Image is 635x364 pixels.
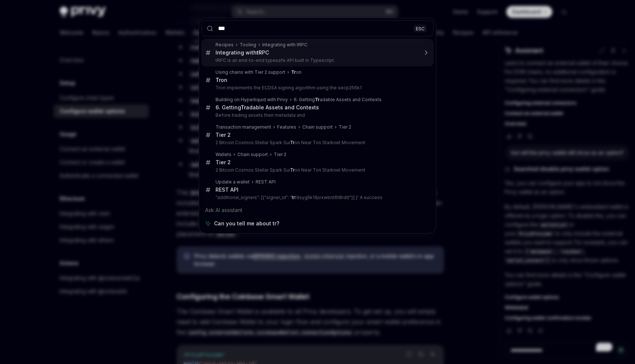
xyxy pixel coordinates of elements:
[237,152,268,158] div: Chain support
[215,195,418,201] p: "additional_signers": [{"signer_id": " t9syg5k19jvxwbnt6t8rd0"}] }' A success
[274,152,286,158] div: Tier 2
[215,159,231,166] div: Tier 2
[277,124,296,130] div: Features
[262,42,307,48] div: Integrating with tRPC
[215,57,418,63] p: tRPC is an end-to-end typesafe API built in Typescript.
[257,49,262,56] b: tR
[215,167,418,173] p: 2 Bitcoin Cosmos Stellar Spark Sui on Near Ton Starknet Movement
[215,42,234,48] div: Recipes
[240,42,256,48] div: Tooling
[292,195,295,200] b: tr
[215,140,418,146] p: 2 Bitcoin Cosmos Stellar Spark Sui on Near Ton Starknet Movement
[215,152,231,158] div: Wallets
[215,97,288,103] div: Building on Hyperliquid with Privy
[215,85,418,91] p: Tron implements the ECDSA signing algorithm using the secp256k1
[339,124,351,130] div: Tier 2
[241,104,246,110] b: Tr
[215,104,319,111] div: 6. Getting adable Assets and Contexts
[215,49,269,56] div: Integrating with PC
[291,69,302,75] div: on
[256,179,276,185] div: REST API
[290,167,295,173] b: Tr
[215,186,238,193] div: REST API
[414,24,427,32] div: ESC
[201,203,434,217] div: Ask AI assistant
[294,97,382,103] div: 6. Getting adable Assets and Contexts
[291,69,296,75] b: Tr
[215,77,221,83] b: Tr
[215,179,250,185] div: Update a wallet
[290,140,295,145] b: Tr
[215,112,418,118] p: Before trading assets their metadata and
[302,124,333,130] div: Chain support
[215,132,231,138] div: Tier 2
[215,69,285,75] div: Using chains with Tier 2 support
[214,220,279,227] span: Can you tell me about tr?
[215,124,271,130] div: Transaction management
[215,77,227,83] div: on
[315,97,320,102] b: Tr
